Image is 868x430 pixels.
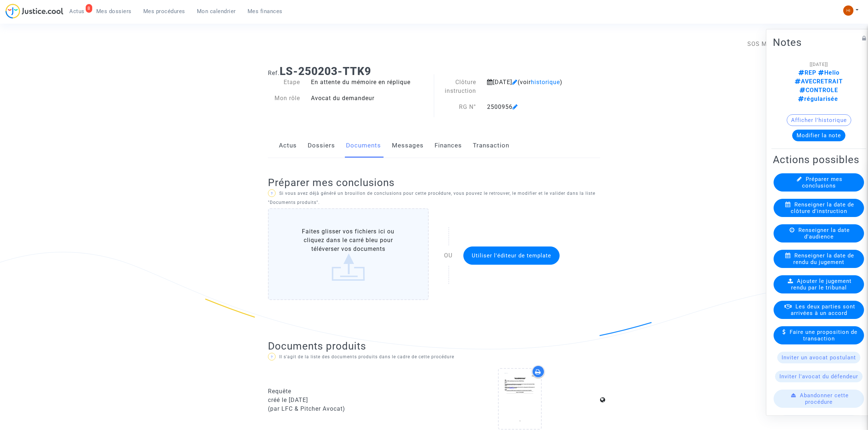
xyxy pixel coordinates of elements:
[795,78,843,84] span: AVECRETRAIT
[305,78,434,87] div: En attente du mémoire en réplique
[268,340,600,352] h2: Documents produits
[810,61,828,67] span: [[DATE]]
[463,246,560,265] button: Utiliser l'éditeur de template
[268,189,600,207] p: Si vous avez déjà généré un brouillon de conclusions pour cette procédure, vous pouvez le retrouv...
[773,153,865,166] h2: Actions possibles
[191,6,242,17] a: Mon calendrier
[268,176,600,189] h2: Préparer mes conclusions
[242,6,288,17] a: Mes finances
[346,134,381,158] a: Documents
[779,373,858,379] span: Inviter l'avocat du défendeur
[435,134,462,158] a: Finances
[798,226,850,240] span: Renseigner la date d'audience
[791,201,855,214] span: Renseigner la date de clôture d'instruction
[791,303,855,316] span: Les deux parties sont arrivées à un accord
[271,192,273,196] span: ?
[434,103,482,111] div: RG N°
[268,352,600,362] p: Il s'agit de la liste des documents produits dans le cadre de cette procédure
[790,328,857,342] span: Faire une proposition de transaction
[482,78,577,95] div: [DATE]
[268,405,429,413] div: (par LFC & Pitcher Avocat)
[800,392,849,405] span: Abandonner cette procédure
[308,134,335,158] a: Dossiers
[434,78,482,95] div: Clôture instruction
[268,70,280,76] span: Ref.
[279,134,297,158] a: Actus
[798,95,838,102] span: régularisée
[787,114,851,126] button: Afficher l'historique
[96,8,132,15] span: Mes dossiers
[793,252,854,265] span: Renseigner la date de rendu du jugement
[143,8,185,15] span: Mes procédures
[531,79,560,86] span: historique
[392,134,424,158] a: Messages
[305,94,434,103] div: Avocat du demandeur
[799,86,838,93] span: CONTROLE
[69,8,85,15] span: Actus
[518,79,563,86] span: (voir )
[5,4,63,19] img: jc-logo.svg
[816,69,840,76] span: Helio
[268,387,429,396] div: Requête
[197,8,236,15] span: Mon calendrier
[440,251,457,260] div: OU
[248,8,283,15] span: Mes finances
[802,175,843,189] span: Préparer mes conclusions
[798,69,816,76] span: REP
[773,36,865,48] h2: Notes
[843,5,853,16] img: fc99b196863ffcca57bb8fe2645aafd9
[472,252,551,259] span: Utiliser l'éditeur de template
[473,134,509,158] a: Transaction
[271,355,273,359] span: ?
[791,277,852,291] span: Ajouter le jugement rendu par le tribunal
[137,6,191,17] a: Mes procédures
[482,103,577,111] div: 2500956
[268,396,429,405] div: créé le [DATE]
[90,6,137,17] a: Mes dossiers
[262,78,305,87] div: Etape
[262,94,305,103] div: Mon rôle
[86,4,92,13] div: 8
[782,354,856,360] span: Inviter un avocat postulant
[280,65,371,78] b: LS-250203-TTK9
[63,6,90,17] a: 8Actus
[792,129,845,141] button: Modifier la note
